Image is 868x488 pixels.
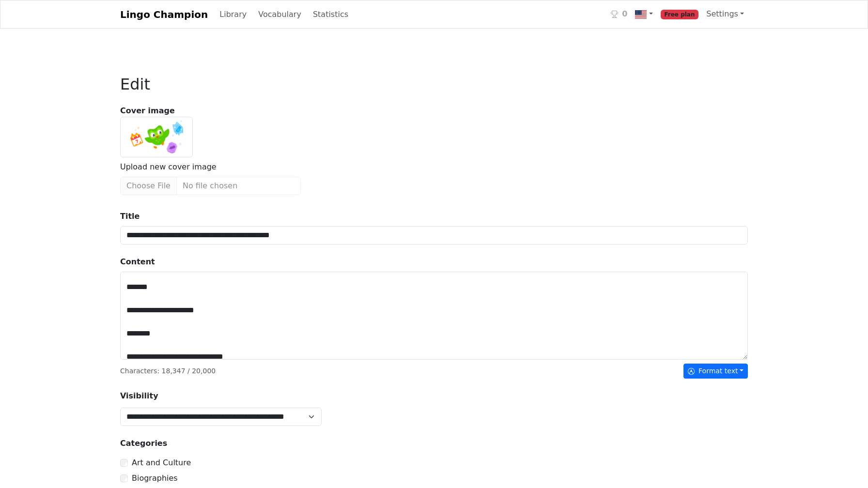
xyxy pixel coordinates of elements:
img: Cover [120,117,193,157]
a: Free plan [657,4,703,24]
label: Upload new cover image [120,161,217,173]
strong: Visibility [120,391,158,400]
span: Free plan [661,10,699,19]
span: 0 [622,8,627,20]
a: Library [216,5,250,24]
a: 0 [607,4,631,24]
a: Lingo Champion [120,5,208,24]
a: Vocabulary [254,5,305,24]
a: Statistics [309,5,352,24]
img: us.svg [635,9,647,20]
a: Settings [702,4,748,24]
strong: Title [120,212,139,221]
strong: Content [120,256,155,268]
button: Format text [683,364,748,379]
h2: Edit [120,75,748,93]
span: 18,347 [162,367,186,375]
strong: Categories [120,439,167,448]
p: Characters : / 20,000 [120,366,216,376]
strong: Cover image [114,105,754,117]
